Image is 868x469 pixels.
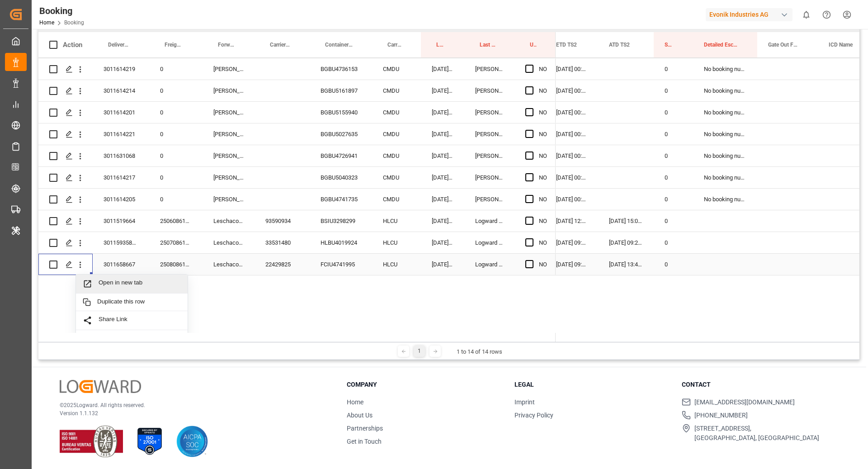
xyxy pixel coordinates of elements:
[149,189,203,210] div: 0
[545,232,598,253] div: [DATE] 09:00:00
[372,58,421,80] div: CMDU
[372,210,421,232] div: HLCU
[38,145,556,167] div: Press SPACE to select this row.
[464,167,514,188] div: [PERSON_NAME]
[203,102,255,123] div: [PERSON_NAME] (TC Operator)
[694,398,795,407] span: [EMAIL_ADDRESS][DOMAIN_NAME]
[545,58,598,80] div: [DATE] 00:00:00
[60,409,324,417] p: Version 1.1.132
[768,42,799,48] span: Gate Out Full Terminal
[38,58,556,80] div: Press SPACE to select this row.
[134,426,165,457] img: ISO 27001 Certification
[149,254,203,275] div: 250808610318
[39,19,54,26] a: Home
[310,232,372,253] div: HLBU4019924
[545,123,598,145] div: [DATE] 00:00:00
[464,189,514,210] div: [PERSON_NAME]
[372,102,421,123] div: CMDU
[654,232,693,253] div: 0
[514,412,553,419] a: Privacy Policy
[372,254,421,275] div: HLCU
[457,347,502,356] div: 1 to 14 of 14 rows
[255,254,310,275] div: 22429825
[93,123,149,145] div: 3011614221
[149,232,203,253] div: 250708610560
[421,123,464,145] div: [DATE] 09:59:47
[310,80,372,101] div: BGBU5161897
[539,167,547,188] div: NO
[203,210,255,232] div: Leschaco Bremen
[270,42,291,48] span: Carrier Booking No.
[203,254,255,275] div: Leschaco Bremen
[464,58,514,80] div: [PERSON_NAME]
[436,42,445,48] span: Last Opened Date
[347,412,373,419] a: About Us
[539,146,547,166] div: NO
[203,167,255,188] div: [PERSON_NAME] (TC Operator)
[38,167,556,189] div: Press SPACE to select this row.
[310,254,372,275] div: FCIU4741995
[93,167,149,188] div: 3011614217
[372,80,421,101] div: CMDU
[530,42,537,48] span: Update Last Opened By
[539,124,547,145] div: NO
[176,426,208,457] img: AICPA SOC
[421,232,464,253] div: [DATE] 05:37:10
[598,210,654,232] div: [DATE] 15:00:00
[203,123,255,145] div: [PERSON_NAME] (TC Operator)
[816,5,837,25] button: Help Center
[347,438,382,445] a: Get in Touch
[39,4,84,18] div: Booking
[464,80,514,101] div: [PERSON_NAME]
[545,189,598,210] div: [DATE] 00:00:00
[693,80,757,101] div: No booking number got provided by customer/forwarder
[255,232,310,253] div: 33531480
[203,232,255,253] div: Leschaco Bremen
[310,58,372,80] div: BGBU4736153
[464,123,514,145] div: [PERSON_NAME]
[598,232,654,253] div: [DATE] 09:24:00
[63,41,82,49] div: Action
[310,167,372,188] div: BGBU5040323
[693,167,757,188] div: No booking number got provided by customer/forwarder
[514,380,671,389] h3: Legal
[654,58,693,80] div: 0
[694,424,819,443] span: [STREET_ADDRESS], [GEOGRAPHIC_DATA], [GEOGRAPHIC_DATA]
[654,254,693,275] div: 0
[310,102,372,123] div: BGBU5155940
[93,80,149,101] div: 3011614214
[325,42,353,48] span: Container No.
[421,189,464,210] div: [DATE] 09:59:47
[694,411,748,420] span: [PHONE_NUMBER]
[60,380,141,393] img: Logward Logo
[347,380,503,389] h3: Company
[556,42,577,48] span: ETD TS2
[387,42,402,48] span: Carrier SCAC
[706,6,796,23] button: Evonik Industries AG
[149,123,203,145] div: 0
[149,58,203,80] div: 0
[203,189,255,210] div: [PERSON_NAME] (TC Operator)
[310,123,372,145] div: BGBU5027635
[149,145,203,166] div: 0
[421,80,464,101] div: [DATE] 09:59:47
[310,189,372,210] div: BGBU4741735
[421,210,464,232] div: [DATE] 09:51:24
[149,167,203,188] div: 0
[372,232,421,253] div: HLCU
[93,254,149,275] div: 3011658667
[545,167,598,188] div: [DATE] 00:00:00
[38,123,556,145] div: Press SPACE to select this row.
[693,58,757,80] div: No booking number got provided by customer/forwarder
[93,189,149,210] div: 3011614205
[38,232,556,254] div: Press SPACE to select this row.
[347,398,363,406] a: Home
[682,380,838,389] h3: Contact
[93,58,149,80] div: 3011614219
[93,210,149,232] div: 3011519664
[372,189,421,210] div: CMDU
[421,58,464,80] div: [DATE] 09:59:47
[149,210,203,232] div: 250608610686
